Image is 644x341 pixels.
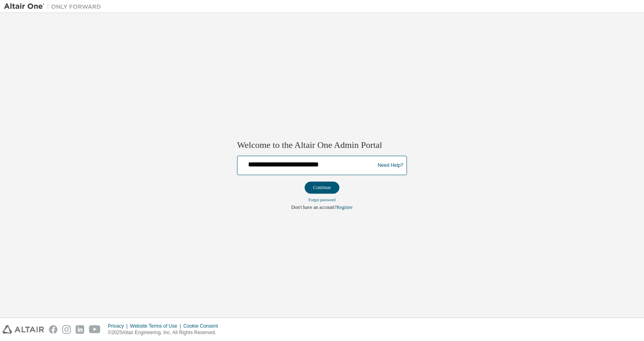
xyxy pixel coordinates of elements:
h2: Welcome to the Altair One Admin Portal [237,139,407,151]
p: © 2025 Altair Engineering, Inc. All Rights Reserved. [108,329,223,336]
span: Don't have an account? [291,205,337,210]
img: linkedin.svg [76,325,84,334]
button: Continue [305,182,339,194]
img: Altair One [4,2,105,11]
img: instagram.svg [62,325,71,334]
img: altair_logo.svg [2,325,44,334]
a: Forgot password [309,198,336,202]
img: youtube.svg [89,325,101,334]
a: Register [337,205,353,210]
div: Website Terms of Use [130,323,183,329]
div: Cookie Consent [183,323,222,329]
img: facebook.svg [49,325,57,334]
div: Privacy [108,323,130,329]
